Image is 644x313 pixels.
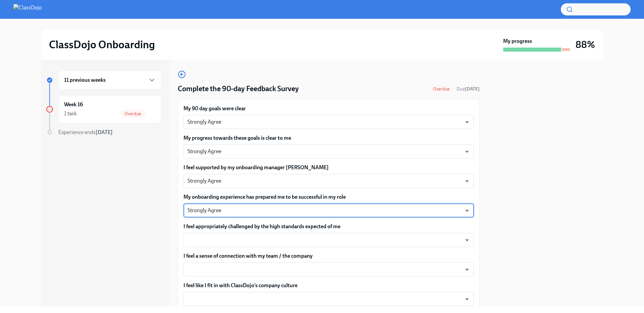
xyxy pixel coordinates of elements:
[576,39,595,51] h3: 88%
[183,164,474,171] label: I feel supported by my onboarding manager [PERSON_NAME]
[183,223,474,230] label: I feel appropriately challenged by the high standards expected of me
[64,110,77,117] div: 1 task
[183,144,474,159] div: Strongly Agree
[183,262,474,276] div: ​
[46,95,162,123] a: Week 161 taskOverdue
[58,129,113,135] span: Experience ends
[120,111,145,116] span: Overdue
[183,233,474,247] div: ​
[183,193,474,201] label: My onboarding experience has prepared me to be successful in my role
[64,101,83,108] h6: Week 16
[49,38,155,51] h2: ClassDojo Onboarding
[503,38,532,45] strong: My progress
[457,86,480,92] span: Due
[96,129,113,135] strong: [DATE]
[183,115,474,129] div: Strongly Agree
[183,203,474,217] div: Strongly Agree
[64,76,106,84] h6: 11 previous weeks
[178,84,299,94] h4: Complete the 90-day Feedback Survey
[465,86,480,92] strong: [DATE]
[58,70,162,90] div: 11 previous weeks
[183,252,474,260] label: I feel a sense of connection with my team / the company
[183,134,474,142] label: My progress towards these goals is clear to me
[183,282,474,289] label: I feel like I fit in with ClassDojo’s company culture
[183,292,474,306] div: ​
[13,4,42,15] img: ClassDojo
[183,174,474,188] div: Strongly Agree
[429,86,454,91] span: Overdue
[183,105,474,112] label: My 90 day goals were clear
[457,86,480,92] span: August 26th, 2025 10:00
